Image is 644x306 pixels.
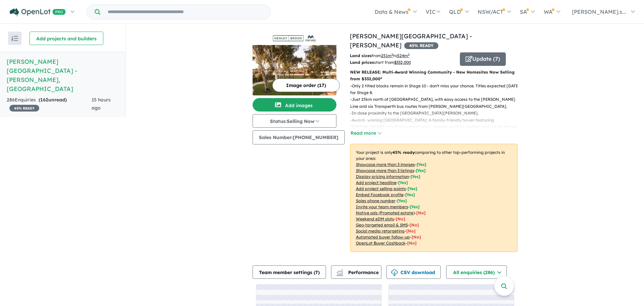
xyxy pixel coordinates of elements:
[350,60,374,65] b: Land prices
[356,162,415,167] u: Showcase more than 3 images
[416,168,426,173] span: [ Yes ]
[253,45,336,95] img: Henley Brook Estate - Henley Brook
[253,265,326,279] button: Team member settings (7)
[272,79,340,92] button: Image order (17)
[30,32,103,45] button: Add projects and builders
[356,210,415,215] u: Native ads (Promoted estate)
[572,8,626,15] span: [PERSON_NAME].s...
[356,228,405,233] u: Social media retargeting
[391,53,393,56] sup: 2
[417,162,426,167] span: [ Yes ]
[356,180,396,185] u: Add project headline
[397,53,410,58] u: 524 m
[336,271,343,276] img: bar-chart.svg
[356,198,395,203] u: Sales phone number
[315,269,318,275] span: 7
[39,97,67,103] strong: ( unread)
[253,130,345,144] button: Sales Number:[PHONE_NUMBER]
[396,216,405,221] span: [No]
[412,234,421,239] span: [No]
[11,36,18,41] img: sort.svg
[350,53,372,58] b: Land sizes
[404,42,438,49] span: 45 % READY
[397,198,407,203] span: [ Yes ]
[460,52,506,66] button: Update (7)
[356,204,408,209] u: Invite your team members
[407,241,417,246] span: [No]
[255,34,334,42] img: Henley Brook Estate - Henley Brook Logo
[9,105,39,112] span: 45 % READY
[253,114,336,128] button: Status:Selling Now
[393,53,410,58] span: to
[381,53,393,58] u: 251 m
[10,8,66,16] img: Openlot PRO Logo White
[356,234,410,239] u: Automated buyer follow-up
[350,32,472,49] a: [PERSON_NAME][GEOGRAPHIC_DATA] - [PERSON_NAME]
[350,110,523,117] p: - In close proximity to the [GEOGRAPHIC_DATA][PERSON_NAME].
[350,52,455,59] p: from
[350,144,518,252] p: Your project is only comparing to other top-performing projects in your area: - - - - - - - - - -...
[410,204,420,209] span: [ Yes ]
[356,174,409,179] u: Display pricing information
[406,228,416,233] span: [No]
[350,83,523,96] p: - Only 2 titled blocks remain in Stage 10 - don't miss your chance. Titles expected [DATE] for St...
[40,97,48,103] span: 162
[386,265,441,279] button: CSV download
[350,96,523,110] p: - Just 25km north of [GEOGRAPHIC_DATA], with easy access to the [PERSON_NAME] Line and six Transp...
[392,150,415,155] b: 45 % ready
[356,192,404,197] u: Embed Facebook profile
[416,210,426,215] span: [No]
[356,216,394,221] u: Weekend eDM slots
[7,57,119,93] h5: [PERSON_NAME][GEOGRAPHIC_DATA] - [PERSON_NAME] , [GEOGRAPHIC_DATA]
[398,180,408,185] span: [ Yes ]
[92,97,111,111] span: 15 hours ago
[356,168,414,173] u: Showcase more than 3 listings
[356,186,406,191] u: Add project selling-points
[337,269,379,275] span: Performance
[253,98,336,112] button: Add images
[350,59,455,66] p: start from
[336,269,342,273] img: line-chart.svg
[391,269,398,276] img: download icon
[102,5,269,19] input: Try estate name, suburb, builder or developer
[350,129,382,137] button: Read more
[408,186,417,191] span: [ Yes ]
[410,222,419,227] span: [No]
[350,69,518,83] p: NEW RELEASE: Multi-Award Winning Community - New Homesites Now Selling from $332,000*
[7,96,92,112] div: 286 Enquir ies
[411,174,420,179] span: [ Yes ]
[405,192,415,197] span: [ Yes ]
[446,265,507,279] button: All enquiries (286)
[394,60,411,65] u: $ 332,000
[331,265,381,279] button: Performance
[356,222,408,227] u: Geo-targeted email & SMS
[253,32,336,95] a: Henley Brook Estate - Henley Brook LogoHenley Brook Estate - Henley Brook
[408,53,410,56] sup: 2
[350,117,523,137] p: - Award- winning [GEOGRAPHIC_DATA]: A family-friendly haven featuring [PERSON_NAME], a half baske...
[356,241,406,246] u: OpenLot Buyer Cashback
